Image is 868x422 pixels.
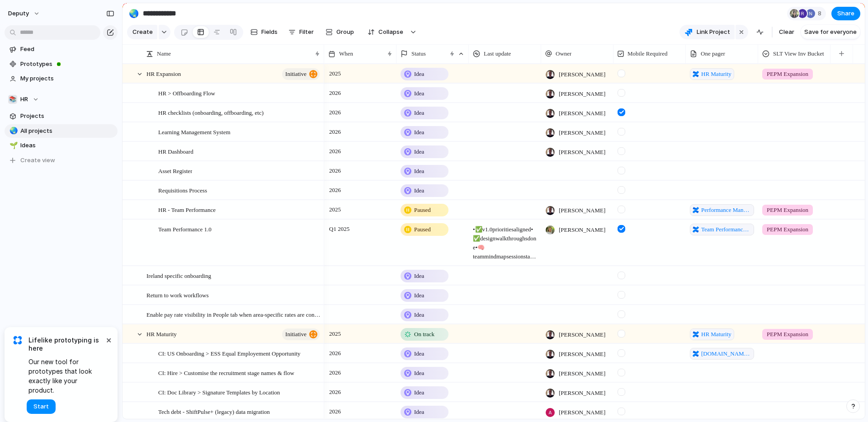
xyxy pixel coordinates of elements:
span: Requisitions Process [158,185,207,195]
a: Prototypes [5,57,118,71]
span: [PERSON_NAME] [559,206,605,215]
a: Feed [5,42,118,56]
span: [PERSON_NAME] [559,369,605,378]
span: Asset Register [158,165,192,176]
span: Idea [414,291,424,300]
span: 2026 [327,165,343,176]
span: [PERSON_NAME] [559,148,605,157]
span: [PERSON_NAME] [559,408,605,417]
button: Filter [285,25,317,39]
span: HR Maturity [146,328,177,339]
span: Idea [414,349,424,358]
a: Projects [5,109,118,123]
a: 🌱Ideas [5,139,118,152]
button: Collapse [362,25,408,39]
span: Projects [20,112,114,121]
span: Lifelike prototyping is here [28,336,104,352]
span: Idea [414,108,424,117]
span: Our new tool for prototypes that look exactly like your product. [28,357,104,395]
span: Create [132,28,153,37]
span: On track [414,330,434,339]
button: 📚HR [5,93,118,106]
span: Enable pay rate visibility in People tab when area-specific rates are configured [146,309,321,319]
span: Share [837,9,854,18]
div: 📚 [8,95,17,104]
span: Idea [414,388,424,397]
span: Idea [414,128,424,137]
button: initiative [282,328,320,340]
button: Create [127,25,157,39]
button: Group [321,25,359,39]
span: My projects [20,74,114,83]
button: Clear [775,25,798,39]
span: Paused [414,225,431,234]
span: Idea [414,147,424,156]
span: HR - Team Performance [158,204,216,215]
button: 🌱 [8,141,17,150]
span: Performance Management - Home [701,206,751,215]
span: [PERSON_NAME] [559,350,605,359]
span: initiative [285,68,307,80]
span: PEPM Expansion [767,206,808,215]
span: Return to work workflows [146,290,209,300]
span: HR Expansion [146,68,181,79]
span: One pager [701,49,725,58]
span: HR > Offboarding Flow [158,88,215,98]
span: Prototypes [20,60,114,69]
span: Save for everyone [804,28,857,37]
span: PEPM Expansion [767,70,808,79]
span: 2025 [327,68,343,79]
button: 🌏 [127,6,141,21]
span: [PERSON_NAME] [559,70,605,79]
span: Link Project [697,28,730,37]
span: PEPM Expansion [767,225,808,234]
a: My projects [5,72,118,85]
span: Idea [414,369,424,378]
span: Collapse [378,28,403,37]
button: initiative [282,68,320,80]
span: Last update [484,49,511,58]
span: 2026 [327,88,343,98]
span: Mobile Required [627,49,667,58]
span: Paused [414,206,431,215]
span: HR Dashboard [158,146,193,156]
a: [DOMAIN_NAME][URL] [690,348,754,360]
span: Start [33,402,49,411]
a: HR Maturity [690,68,734,80]
div: 🌏 [9,126,16,136]
span: 2026 [327,146,343,157]
span: 8 [818,9,824,18]
span: [PERSON_NAME] [559,128,605,137]
span: CI: US Onboarding > ESS Equal Employement Opportunity [158,348,301,358]
span: initiative [285,328,307,341]
span: Idea [414,70,424,79]
span: All projects [20,127,114,136]
span: • ✅ v1.0 priorities aligned • ✅ design walkthroughs done • 🧠 team mindmap session started last wk... [469,220,541,261]
a: HR Maturity [690,328,734,340]
span: Learning Management System [158,127,231,137]
span: 2026 [327,387,343,398]
div: 🌏 [129,7,139,19]
span: Owner [556,49,571,58]
span: [PERSON_NAME] [559,89,605,98]
span: Q1 2025 [327,224,352,234]
span: CI: Hire > Customise the recruitment stage names & flow [158,367,294,378]
button: Dismiss [103,334,114,345]
span: Team Performance One Pager [701,225,751,234]
span: 2026 [327,107,343,118]
span: HR [20,95,28,104]
span: 2026 [327,406,343,417]
span: deputy [8,9,29,18]
span: Name [157,49,171,58]
span: Feed [20,45,114,54]
button: Create view [5,154,118,167]
span: [DOMAIN_NAME][URL] [701,349,751,358]
div: 🌱 [9,141,16,151]
button: Save for everyone [801,25,860,39]
button: Fields [247,25,281,39]
span: HR Maturity [701,330,731,339]
span: Clear [779,28,794,37]
span: 2025 [327,204,343,215]
span: Create view [20,156,55,165]
span: 2026 [327,348,343,359]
